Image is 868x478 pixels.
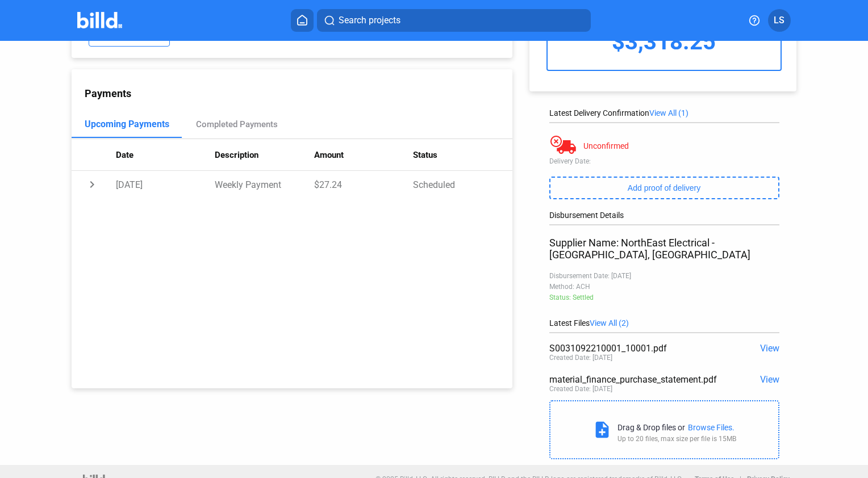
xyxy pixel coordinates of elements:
[116,139,215,171] th: Date
[549,177,779,199] button: Add proof of delivery
[549,283,779,291] div: Method: ACH
[760,343,779,354] span: View
[590,318,629,328] span: View All (2)
[413,139,512,171] th: Status
[549,237,779,261] div: Supplier Name: NorthEast Electrical - [GEOGRAPHIC_DATA], [GEOGRAPHIC_DATA]
[85,87,512,99] div: Payments
[549,272,779,280] div: Disbursement Date: [DATE]
[215,139,314,171] th: Description
[339,14,400,27] span: Search projects
[77,12,122,28] img: Billd Company Logo
[548,13,781,70] div: $3,318.25
[317,9,591,32] button: Search projects
[549,343,733,354] div: S0031092210001_10001.pdf
[549,157,779,165] div: Delivery Date:
[413,171,512,198] td: Scheduled
[549,318,779,328] div: Latest Files
[649,108,688,118] span: View All (1)
[549,385,612,393] div: Created Date: [DATE]
[768,9,791,32] button: LS
[774,14,784,27] span: LS
[583,141,629,150] div: Unconfirmed
[314,171,413,198] td: $27.24
[617,423,685,432] div: Drag & Drop files or
[688,423,735,432] div: Browse Files.
[549,354,612,362] div: Created Date: [DATE]
[196,119,278,129] div: Completed Payments
[314,139,413,171] th: Amount
[592,420,612,439] mat-icon: note_add
[549,374,733,385] div: material_finance_purchase_statement.pdf
[617,435,736,443] div: Up to 20 files, max size per file is 15MB
[215,171,314,198] td: Weekly Payment
[549,108,779,118] div: Latest Delivery Confirmation
[85,119,169,129] div: Upcoming Payments
[549,293,779,301] div: Status: Settled
[628,183,700,192] span: Add proof of delivery
[760,374,779,385] span: View
[116,171,215,198] td: [DATE]
[549,211,779,220] div: Disbursement Details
